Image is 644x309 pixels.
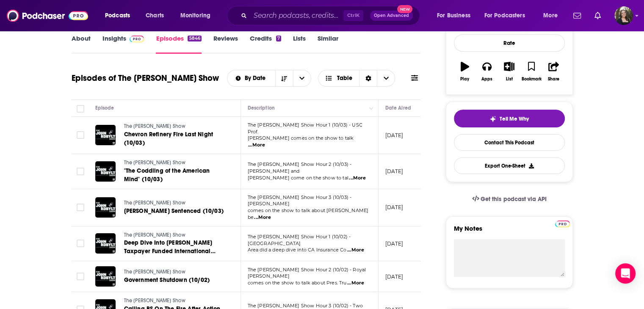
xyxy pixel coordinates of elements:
span: Toggle select row [77,168,84,175]
button: open menu [227,75,275,81]
div: Episode [95,103,114,113]
span: The [PERSON_NAME] Show [124,232,186,238]
button: Share [542,56,564,87]
a: Show notifications dropdown [570,8,584,23]
span: comes on the show to talk about Pres. Tru [248,280,347,286]
button: tell me why sparkleTell Me Why [454,110,565,127]
span: The [PERSON_NAME] Show [124,269,186,275]
a: Pro website [555,219,570,227]
p: [DATE] [385,273,404,280]
span: Ctrl K [343,10,363,21]
span: Toggle select row [77,204,84,211]
a: Credits7 [250,34,281,54]
span: The [PERSON_NAME] Show Hour 3 (10/02) - Two [248,303,363,309]
button: Play [454,56,476,87]
span: Podcasts [105,10,130,22]
button: Open AdvancedNew [370,11,413,21]
a: The [PERSON_NAME] Show [124,297,226,305]
a: The [PERSON_NAME] Show [124,159,226,167]
label: My Notes [454,224,565,239]
div: Play [460,77,469,82]
a: Reviews [213,34,238,54]
div: Apps [481,77,492,82]
a: Get this podcast via API [465,189,553,210]
button: List [498,56,520,87]
button: open menu [174,9,221,22]
span: Government Shutdown (10/02) [124,276,210,284]
a: Chevron Refinery Fire Last Night (10/03) [124,130,226,147]
span: ...More [254,214,271,221]
h1: Episodes of The [PERSON_NAME] Show [72,73,219,83]
span: Toggle select row [77,240,84,247]
span: Toggle select row [77,273,84,280]
span: comes on the show to talk about [PERSON_NAME] be [248,207,369,220]
div: Bookmark [521,77,541,82]
a: The [PERSON_NAME] Show [124,123,226,130]
a: About [72,34,91,54]
span: Area did a deep dive into CA Insurance Co [248,247,347,253]
img: User Profile [614,6,633,25]
span: Monitoring [180,10,210,22]
div: Share [548,77,559,82]
a: Contact This Podcast [454,134,565,151]
div: 7 [276,36,281,41]
button: open menu [431,9,481,22]
span: More [543,10,558,22]
div: Search podcasts, credits, & more... [235,6,428,25]
div: Description [248,103,275,113]
a: The [PERSON_NAME] Show [124,232,226,239]
span: Tell Me Why [500,116,529,122]
span: Charts [146,10,164,22]
span: Open Advanced [374,14,409,18]
button: Sort Direction [275,70,293,86]
button: Bookmark [520,56,542,87]
span: The [PERSON_NAME] Show Hour 1 (10/03) - USC Prof. [248,122,362,135]
div: 5846 [188,36,201,41]
span: New [397,5,412,13]
span: Table [337,75,352,81]
span: The [PERSON_NAME] Show [124,160,186,166]
img: Podchaser Pro [130,36,144,42]
a: InsightsPodchaser Pro [102,34,144,54]
a: Charts [140,9,169,22]
p: [DATE] [385,132,404,139]
img: Podchaser - Follow, Share and Rate Podcasts [7,8,88,24]
input: Search podcasts, credits, & more... [250,9,343,22]
span: "The Coddling of the American Mind" (10/03) [124,167,210,183]
span: Logged in as jessicasunpr [614,6,633,25]
span: The [PERSON_NAME] Show [124,200,186,206]
span: Deep Dive Into [PERSON_NAME] Taxpayer Funded International Travel (10/02) [124,239,216,263]
span: [PERSON_NAME] Sentenced (10/03) [124,207,224,215]
button: open menu [537,9,568,22]
span: [PERSON_NAME] come on the show to tal [248,175,348,181]
p: [DATE] [385,240,404,247]
span: ...More [349,175,366,182]
a: "The Coddling of the American Mind" (10/03) [124,167,226,184]
button: open menu [99,9,141,22]
span: [PERSON_NAME] comes on the show to talk [248,135,354,141]
a: Government Shutdown (10/02) [124,276,225,284]
span: The [PERSON_NAME] Show Hour 2 (10/02) - Royal [PERSON_NAME] [248,267,366,279]
button: Column Actions [366,103,376,113]
button: open menu [293,70,311,86]
h2: Choose List sort [227,70,311,87]
p: [DATE] [385,204,404,211]
span: Toggle select row [77,131,84,139]
div: Sort Direction [359,70,377,86]
span: ...More [347,280,364,287]
span: ...More [347,247,364,254]
span: Chevron Refinery Fire Last Night (10/03) [124,131,213,146]
a: Show notifications dropdown [591,8,604,23]
button: Export One-Sheet [454,157,565,174]
div: List [506,77,513,82]
p: [DATE] [385,168,404,175]
a: Deep Dive Into [PERSON_NAME] Taxpayer Funded International Travel (10/02) [124,239,226,256]
div: Open Intercom Messenger [615,263,636,284]
a: The [PERSON_NAME] Show [124,268,225,276]
button: Choose View [318,70,395,87]
a: [PERSON_NAME] Sentenced (10/03) [124,207,225,215]
div: Date Aired [385,103,411,113]
span: By Date [245,75,268,81]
